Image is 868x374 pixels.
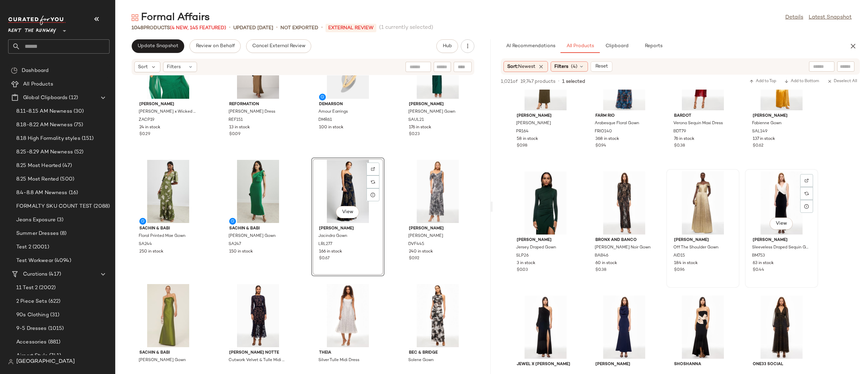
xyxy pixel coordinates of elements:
span: (3) [56,216,63,224]
span: REF151 [229,117,243,123]
span: $0.23 [409,131,420,137]
span: Arabesque Floral Gown [595,120,639,127]
span: Hub [442,43,452,49]
span: 19,747 products [520,78,555,85]
span: Reports [644,43,662,49]
span: Filters [554,63,568,70]
a: Latest Snapshot [809,14,852,22]
span: [PERSON_NAME] [409,226,467,232]
span: [PERSON_NAME] [753,113,810,119]
span: (741) [48,352,61,360]
span: [PERSON_NAME] [517,237,574,243]
span: Amour Earrings [318,109,348,115]
span: (52) [73,148,84,156]
a: Details [785,14,803,22]
img: ONES42.jpg [747,296,816,359]
span: BDT79 [673,129,686,135]
span: (4094) [53,257,71,265]
span: [PERSON_NAME] [139,101,197,108]
span: DMR61 [318,117,332,123]
span: (1 currently selected) [379,24,433,32]
img: SA181.jpg [134,284,202,347]
span: 3 in stock [517,260,535,266]
span: DVF445 [408,241,424,247]
span: 8.18 High Formality styles [16,135,80,143]
span: (881) [47,338,61,346]
img: SH481.jpg [669,296,737,359]
span: [PERSON_NAME] [408,233,443,239]
span: (75) [73,121,83,129]
span: One33 Social [753,361,810,368]
span: [PERSON_NAME] [674,237,732,243]
span: Summer Dresses [16,230,59,238]
span: 1,021 of [501,78,518,85]
span: Dashboard [22,67,48,75]
span: Floral Printed Mae Gown [139,233,185,239]
span: AID15 [673,253,685,259]
span: Sachin & Babi [139,350,197,356]
span: 240 in stock [409,249,433,255]
span: Global Clipboards [23,94,67,102]
button: View [336,206,359,218]
span: Curations [23,270,47,278]
span: (2001) [31,243,49,251]
button: Update Snapshot [132,39,184,53]
img: svg%3e [132,14,138,21]
span: Test 2 [16,243,31,251]
span: Sachin & Babi [229,226,287,232]
span: [PERSON_NAME] Noir Gown [595,245,651,251]
span: 1048 [132,25,143,31]
span: 58 in stock [517,136,538,142]
span: $0.62 [753,143,764,149]
span: 137 in stock [753,136,775,142]
span: Sachin & Babi [139,226,197,232]
img: LRL277.jpg [314,160,382,223]
span: 184 in stock [674,260,698,266]
span: SAL149 [752,129,767,135]
span: 8.18-8.22 AM Newness [16,121,73,129]
p: Not Exported [280,24,318,32]
span: (30) [72,108,84,115]
span: 63 in stock [753,260,774,266]
span: Jersey Draped Gown [516,245,556,251]
button: Reset [591,61,612,72]
span: (2088) [92,203,110,210]
span: Reset [595,64,608,69]
span: [PERSON_NAME] x Wicked Chiffon Gown [139,109,196,115]
span: View [775,221,787,226]
img: BAB46.jpg [590,171,658,235]
span: 8.11-8.15 AM Newness [16,108,72,115]
span: $0.38 [674,143,685,149]
img: AID15.jpg [669,171,737,235]
span: Bronx and Banco [595,237,653,243]
span: (151) [80,135,94,143]
span: 13 in stock [229,125,250,131]
span: (4) [571,63,577,70]
span: BEC50 [408,366,422,372]
span: Accessories [16,338,47,346]
span: TA153 [318,366,331,372]
span: View [342,209,353,215]
span: BM753 [752,253,765,259]
p: updated [DATE] [233,24,273,32]
span: Filters [167,63,181,71]
span: FORMALTY SKU COUNT TEST [16,203,92,210]
span: [PERSON_NAME] Gown [229,233,276,239]
img: svg%3e [11,67,18,74]
span: (47) [61,162,72,170]
span: (16) [67,189,78,197]
span: 8.4-8.8 AM Newness [16,189,67,197]
span: • [558,78,559,85]
span: (8) [59,230,66,238]
span: Off The Shoulder Gown [673,245,718,251]
img: DVF445.jpg [403,160,472,223]
span: 24 in stock [139,125,160,131]
span: Shoshanna [674,361,732,368]
span: DEMARSON [319,101,377,108]
span: • [276,24,278,32]
span: Bardot [674,113,732,119]
span: [PERSON_NAME] [409,101,467,108]
span: Jewel x [PERSON_NAME] [517,361,574,368]
span: [PERSON_NAME] Notte [229,350,287,356]
span: Verona Sequin Maxi Dress [673,120,723,127]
